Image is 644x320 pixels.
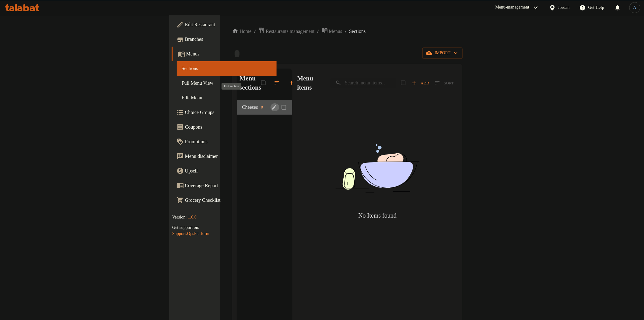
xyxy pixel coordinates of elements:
[329,28,342,35] span: Menus
[182,65,272,72] span: Sections
[259,105,266,110] span: 0
[633,4,636,11] span: A
[232,27,463,35] nav: breadcrumb
[422,48,463,59] button: import
[185,36,272,43] span: Branches
[185,109,272,116] span: Choice Groups
[185,123,272,131] span: Coupons
[172,149,277,164] a: Menu disclaimer
[322,27,342,35] a: Menus
[177,76,277,91] a: Full Menu View
[242,104,259,111] span: Cheeses
[185,197,272,204] span: Grocery Checklist
[172,32,277,47] a: Branches
[237,100,292,115] div: Cheeses0edit
[237,98,292,117] nav: Menu sections
[172,47,277,61] a: Menus
[177,91,277,105] a: Edit Menu
[558,4,570,11] div: Jordan
[317,28,319,35] li: /
[270,76,285,90] span: Sort sections
[172,105,277,120] a: Choice Groups
[182,80,272,87] span: Full Menu View
[257,77,270,89] span: Select all sections
[259,104,266,111] div: items
[185,138,272,145] span: Promotions
[301,128,453,209] img: dish.svg
[412,80,429,87] span: Add
[185,167,272,175] span: Upsell
[172,134,277,149] a: Promotions
[301,211,453,220] h5: No Items found
[258,27,314,35] a: Restaurants management
[172,178,277,193] a: Coverage Report
[349,28,366,35] span: Sections
[270,103,279,111] button: edit
[172,193,277,208] a: Grocery Checklist
[172,215,187,219] span: Version:
[172,164,277,178] a: Upsell
[177,61,277,76] a: Sections
[285,76,299,90] button: Add section
[495,4,530,11] div: Menu-management
[186,50,272,58] span: Menus
[410,78,431,88] span: Add item
[172,17,277,32] a: Edit Restaurant
[172,231,209,236] a: Support.OpsPlatform
[185,182,272,189] span: Coverage Report
[431,78,458,88] span: Sort items
[331,78,396,88] input: search
[188,215,197,219] span: 1.0.0
[345,28,347,35] li: /
[185,21,272,28] span: Edit Restaurant
[185,153,272,160] span: Menu disclaimer
[172,120,277,134] a: Coupons
[410,78,431,88] button: Add
[182,94,272,101] span: Edit Menu
[172,225,199,230] span: Get support on:
[427,49,458,57] span: import
[266,28,314,35] span: Restaurants management
[297,74,323,92] h2: Menu items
